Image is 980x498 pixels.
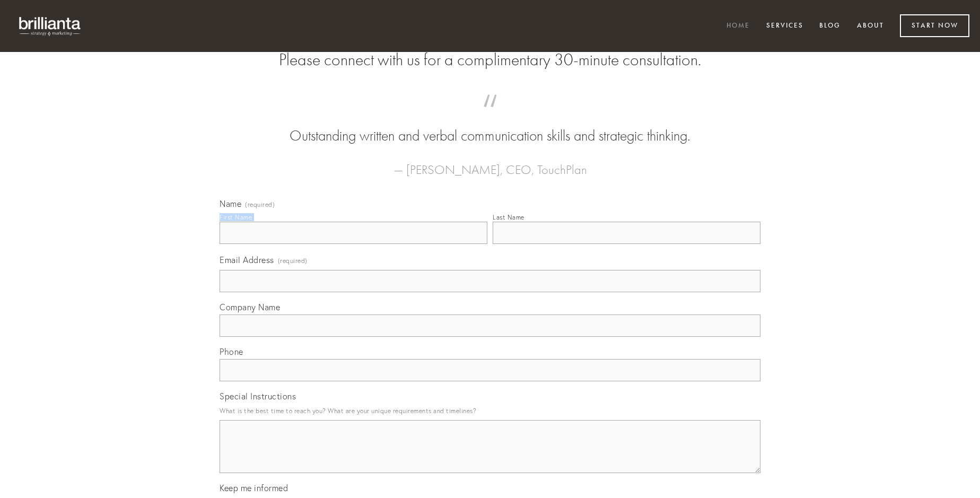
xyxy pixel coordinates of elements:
[493,213,524,221] div: Last Name
[220,198,241,209] span: Name
[237,146,743,180] figcaption: — [PERSON_NAME], CEO, TouchPlan
[220,255,274,265] span: Email Address
[278,254,308,268] span: (required)
[220,391,296,401] span: Special Instructions
[220,302,280,312] span: Company Name
[237,105,743,126] span: “
[850,18,891,35] a: About
[220,346,243,357] span: Phone
[245,202,275,208] span: (required)
[11,11,90,41] img: brillianta - research, strategy, marketing
[812,18,847,35] a: Blog
[220,213,252,221] div: First Name
[900,14,969,37] a: Start Now
[220,483,288,493] span: Keep me informed
[220,404,760,418] p: What is the best time to reach you? What are your unique requirements and timelines?
[220,50,760,70] h2: Please connect with us for a complimentary 30-minute consultation.
[237,105,743,146] blockquote: Outstanding written and verbal communication skills and strategic thinking.
[720,18,757,35] a: Home
[759,18,810,35] a: Services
